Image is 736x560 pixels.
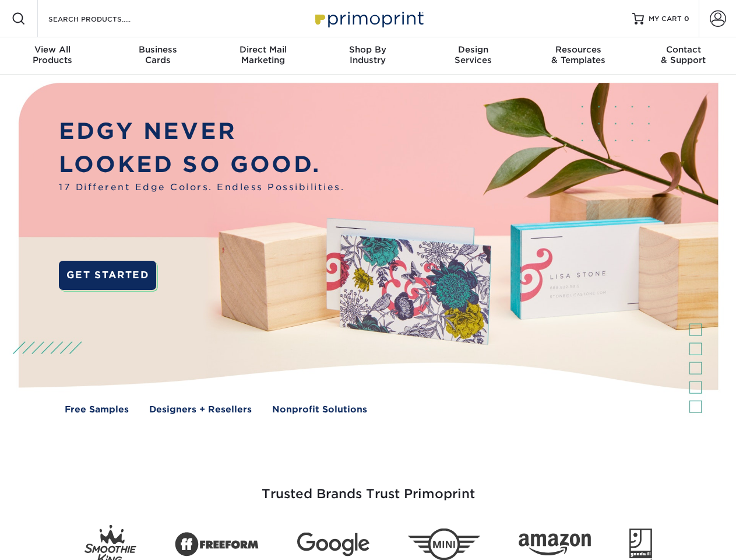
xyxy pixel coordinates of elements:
input: SEARCH PRODUCTS..... [47,12,161,26]
a: Shop ByIndustry [315,37,420,75]
h3: Trusted Brands Trust Primoprint [27,459,709,516]
div: & Support [631,44,736,65]
p: EDGY NEVER [59,115,344,148]
span: Business [105,44,210,55]
div: Marketing [210,44,315,65]
img: Goodwill [629,528,652,560]
div: Industry [315,44,420,65]
div: & Templates [526,44,631,65]
span: Shop By [315,44,420,55]
span: Resources [526,44,631,55]
span: Direct Mail [210,44,315,55]
span: Contact [631,44,736,55]
span: 0 [684,15,689,23]
a: GET STARTED [59,261,156,290]
a: Resources& Templates [526,37,631,75]
a: BusinessCards [105,37,210,75]
a: Free Samples [65,403,129,416]
img: Google [297,533,369,556]
a: Nonprofit Solutions [272,403,367,416]
span: 17 Different Edge Colors. Endless Possibilities. [59,181,344,194]
a: Designers + Resellers [149,403,252,416]
div: Cards [105,44,210,65]
p: LOOKED SO GOOD. [59,148,344,181]
img: Amazon [519,534,591,556]
a: Direct MailMarketing [210,37,315,75]
span: MY CART [649,14,682,24]
span: Design [421,44,526,55]
a: DesignServices [421,37,526,75]
img: Primoprint [310,6,427,31]
div: Services [421,44,526,65]
a: Contact& Support [631,37,736,75]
